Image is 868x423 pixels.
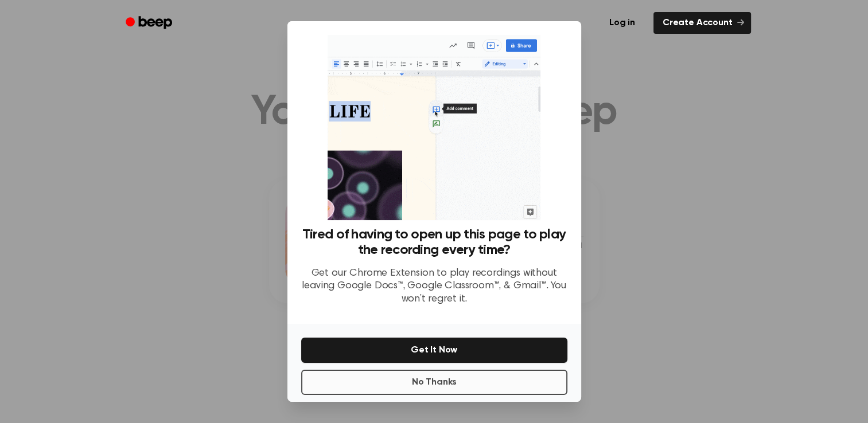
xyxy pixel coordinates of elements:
[301,267,567,306] p: Get our Chrome Extension to play recordings without leaving Google Docs™, Google Classroom™, & Gm...
[328,35,540,220] img: Beep extension in action
[301,338,567,363] button: Get It Now
[118,12,182,34] a: Beep
[301,227,567,258] h3: Tired of having to open up this page to play the recording every time?
[301,370,567,395] button: No Thanks
[598,10,647,36] a: Log in
[653,12,751,34] a: Create Account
